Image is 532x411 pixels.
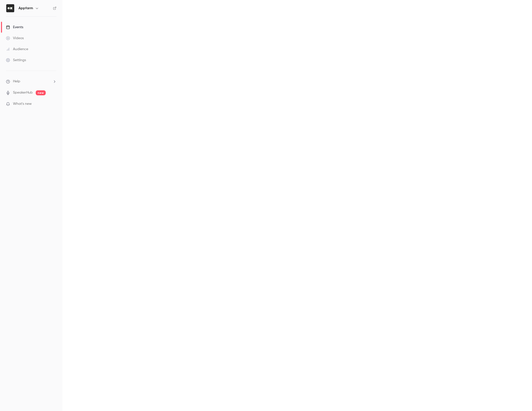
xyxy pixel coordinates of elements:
[6,58,26,63] div: Settings
[13,90,33,95] a: SpeakerHub
[6,79,56,84] li: help-dropdown-opener
[36,90,46,95] span: new
[6,47,28,52] div: Audience
[13,79,20,84] span: Help
[18,6,33,11] h6: Appfarm
[6,25,23,30] div: Events
[6,4,14,12] img: Appfarm
[13,101,32,107] span: What's new
[6,36,24,41] div: Videos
